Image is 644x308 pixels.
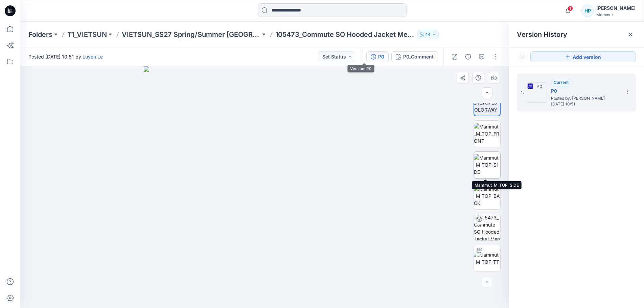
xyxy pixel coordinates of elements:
[275,30,414,39] p: 105473_Commute SO Hooded Jacket Men AF
[581,5,594,17] div: HP
[474,251,500,265] img: Mammut_M_TOP_TT
[551,95,619,102] span: Posted by: Luyen Le
[463,51,474,62] button: Details
[517,51,528,62] button: Show Hidden Versions
[527,82,547,103] img: P0
[144,66,386,308] img: eyJhbGciOiJIUzI1NiIsImtpZCI6IjAiLCJzbHQiOiJzZXMiLCJ0eXAiOiJKV1QifQ.eyJkYXRhIjp7InR5cGUiOiJzdG9yYW...
[83,54,103,60] a: Luyen Le
[474,123,500,144] img: Mammut_M_TOP_FRONT
[596,4,636,12] div: [PERSON_NAME]
[28,53,103,60] span: Posted [DATE] 10:51 by
[425,31,431,38] p: 44
[366,51,389,62] button: P0
[28,30,52,39] a: Folders
[67,30,107,39] a: T1_VIETSUN
[474,185,500,207] img: Mammut_M_TOP_BACK
[517,30,567,39] span: Version History
[530,51,636,62] button: Add version
[568,6,573,11] span: 1
[551,102,619,106] span: [DATE] 10:51
[554,80,569,85] span: Current
[391,51,438,62] button: P0_Comment
[551,87,619,95] h5: P0
[122,30,260,39] a: VIETSUN_SS27 Spring/Summer [GEOGRAPHIC_DATA]
[628,32,633,37] button: Close
[596,12,636,17] div: Mammut
[474,154,500,175] img: Mammut_M_TOP_SIDE
[474,92,500,113] img: Mammut_M_TOP_COLORWAY
[378,53,384,61] div: P0
[403,53,434,61] div: P0_Comment
[521,90,524,96] span: 1.
[417,30,439,39] button: 44
[474,214,500,240] img: 105473_Commute SO Hooded Jacket Men AF P0_Comment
